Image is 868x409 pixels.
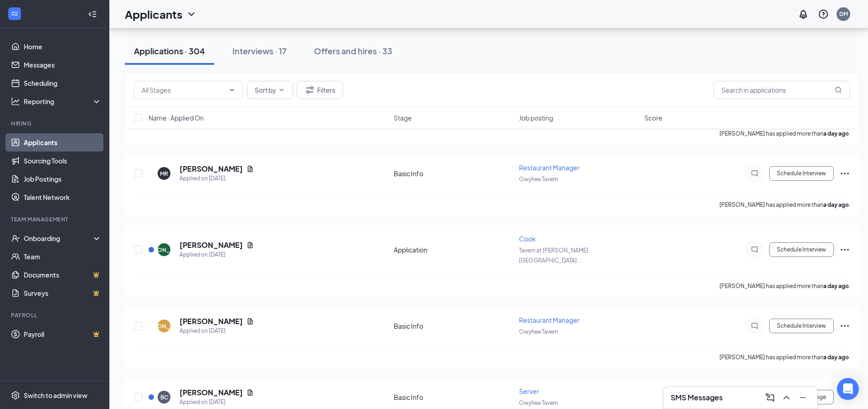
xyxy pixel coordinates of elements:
[779,390,794,405] button: ChevronUp
[769,319,834,333] button: Schedule Interview
[247,81,293,99] button: Sort byChevronDown
[519,113,553,122] span: Job posting
[765,392,776,403] svg: ComposeMessage
[125,6,182,22] h1: Applicants
[11,391,20,400] svg: Settings
[24,37,102,56] a: Home
[719,201,850,209] p: [PERSON_NAME] has applied more than .
[644,113,663,122] span: Score
[763,390,777,405] button: ComposeMessage
[134,45,205,57] div: Applications · 304
[180,326,254,336] div: Applied on [DATE]
[24,97,102,106] div: Reporting
[839,320,850,331] svg: Ellipses
[837,378,859,400] div: Open Intercom Messenger
[714,81,850,99] input: Search in applications
[24,234,94,243] div: Onboarding
[719,353,850,361] p: [PERSON_NAME] has applied more than .
[519,247,588,264] span: Tavern at [PERSON_NAME][GEOGRAPHIC_DATA] ...
[142,85,225,95] input: All Stages
[519,316,580,324] span: Restaurant Manager
[394,321,514,330] div: Basic Info
[671,393,723,403] h3: SMS Messages
[394,245,514,254] div: Application
[255,87,276,93] span: Sort by
[11,120,100,127] div: Hiring
[247,241,254,249] svg: Document
[797,392,808,403] svg: Minimize
[24,325,102,343] a: PayrollCrown
[247,318,254,325] svg: Document
[823,201,849,208] b: a day ago
[314,45,392,57] div: Offers and hires · 33
[180,164,243,174] h5: [PERSON_NAME]
[180,388,243,398] h5: [PERSON_NAME]
[24,247,102,266] a: Team
[10,9,19,18] svg: WorkstreamLogo
[24,188,102,206] a: Talent Network
[519,176,558,183] span: Owyhee Tavern
[798,9,809,20] svg: Notifications
[519,163,580,172] span: Restaurant Manager
[278,86,285,94] svg: ChevronDown
[24,266,102,284] a: DocumentsCrown
[769,242,834,257] button: Schedule Interview
[228,86,236,94] svg: ChevronDown
[823,283,849,289] b: a day ago
[24,391,87,400] div: Switch to admin view
[796,390,810,405] button: Minimize
[11,311,100,319] div: Payroll
[519,235,536,243] span: Cook
[24,284,102,302] a: SurveysCrown
[519,399,558,406] span: Owyhee Tavern
[769,166,834,181] button: Schedule Interview
[519,387,539,395] span: Server
[519,328,558,335] span: Owyhee Tavern
[749,246,760,253] svg: ChatInactive
[749,322,760,330] svg: ChatInactive
[835,86,842,94] svg: MagnifyingGlass
[24,152,102,170] a: Sourcing Tools
[141,322,188,330] div: [PERSON_NAME]
[297,81,343,99] button: Filter Filters
[180,174,254,183] div: Applied on [DATE]
[818,9,829,20] svg: QuestionInfo
[839,168,850,179] svg: Ellipses
[247,165,254,173] svg: Document
[394,169,514,178] div: Basic Info
[749,170,760,177] svg: ChatInactive
[186,9,197,20] svg: ChevronDown
[719,282,850,290] p: [PERSON_NAME] has applied more than .
[24,56,102,74] a: Messages
[180,250,254,259] div: Applied on [DATE]
[24,74,102,92] a: Scheduling
[180,398,254,407] div: Applied on [DATE]
[839,10,848,18] div: DM
[160,393,168,401] div: BC
[160,170,168,178] div: MR
[394,113,412,122] span: Stage
[141,246,188,254] div: [PERSON_NAME]
[232,45,287,57] div: Interviews · 17
[11,97,20,106] svg: Analysis
[781,392,792,403] svg: ChevronUp
[88,10,97,19] svg: Collapse
[247,389,254,396] svg: Document
[180,240,243,250] h5: [PERSON_NAME]
[24,133,102,152] a: Applicants
[180,316,243,326] h5: [PERSON_NAME]
[11,234,20,243] svg: UserCheck
[149,113,204,122] span: Name · Applied On
[394,393,514,402] div: Basic Info
[304,84,315,95] svg: Filter
[839,244,850,255] svg: Ellipses
[823,354,849,361] b: a day ago
[11,215,100,223] div: Team Management
[24,170,102,188] a: Job Postings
